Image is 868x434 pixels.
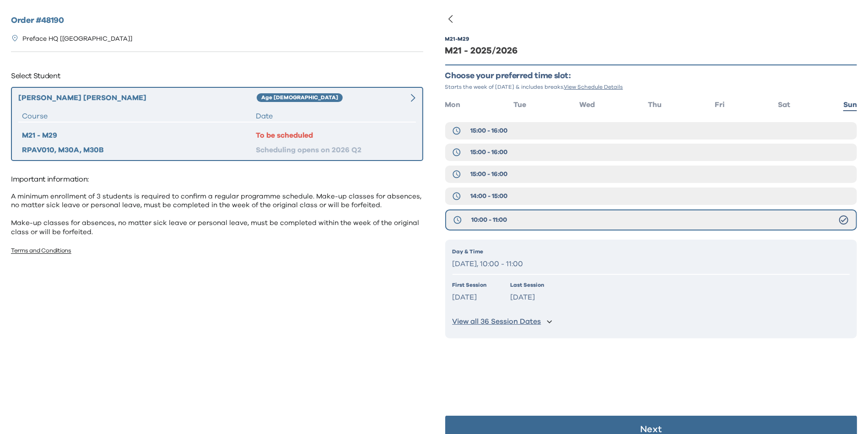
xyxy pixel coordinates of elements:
span: 15:00 - 16:00 [470,126,507,135]
div: RPAV010, M30A, M30B [22,145,256,155]
span: View Schedule Details [564,84,623,90]
button: View all 36 Session Dates [453,313,850,330]
div: Course [22,111,256,122]
div: Age [DEMOGRAPHIC_DATA] [257,93,343,102]
button: 14:00 - 15:00 [445,188,857,205]
p: Choose your preferred time slot: [445,71,857,81]
p: [DATE], 10:00 - 11:00 [453,257,850,271]
span: Tue [513,101,526,108]
a: Terms and Conditions [11,248,71,254]
div: To be scheduled [256,130,412,141]
p: Starts the week of [DATE] & includes breaks. [445,83,857,91]
span: 15:00 - 16:00 [470,148,507,157]
span: Fri [715,101,725,108]
span: 15:00 - 16:00 [470,170,507,179]
button: 15:00 - 16:00 [445,122,857,139]
button: 15:00 - 16:00 [445,144,857,161]
p: Preface HQ [[GEOGRAPHIC_DATA]] [22,34,132,44]
span: 10:00 - 11:00 [471,215,507,225]
p: [DATE] [453,291,487,304]
span: 14:00 - 15:00 [470,192,507,201]
div: M21 - M29 [22,130,256,141]
div: M21 - M29 [445,35,469,43]
p: Select Student [11,69,423,83]
div: Date [256,111,412,122]
button: 10:00 - 11:00 [445,209,857,230]
div: M21 - 2025/2026 [445,44,857,57]
span: Sun [843,101,857,108]
p: Day & Time [453,247,850,256]
span: Thu [648,101,662,108]
p: A minimum enrollment of 3 students is required to confirm a regular programme schedule. Make-up c... [11,192,423,237]
p: Important information: [11,172,423,187]
p: First Session [453,281,487,289]
p: [DATE] [511,291,545,304]
span: Sat [778,101,790,108]
h2: Order # 48190 [11,15,423,27]
p: Next [640,425,662,434]
p: View all 36 Session Dates [453,317,541,327]
div: [PERSON_NAME] [PERSON_NAME] [18,92,257,103]
div: Scheduling opens on 2026 Q2 [256,145,412,155]
p: Last Session [511,281,545,289]
span: Wed [579,101,595,108]
span: Mon [445,101,461,108]
button: 15:00 - 16:00 [445,166,857,183]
